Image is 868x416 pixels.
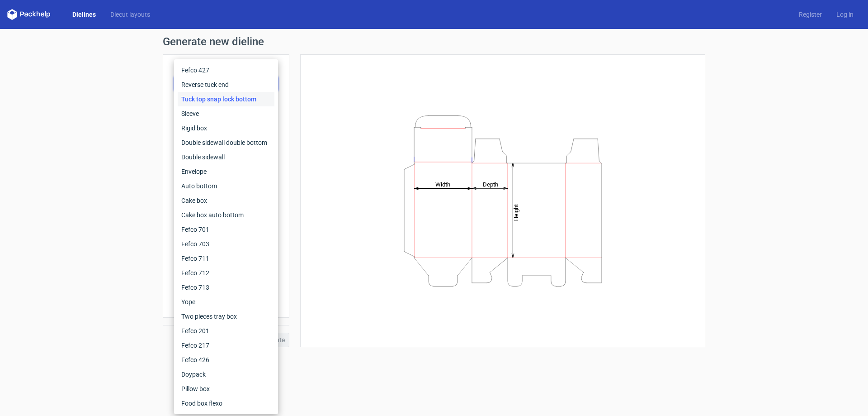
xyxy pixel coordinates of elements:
[178,266,274,280] div: Fefco 712
[178,92,274,106] div: Tuck top snap lock bottom
[178,208,274,222] div: Cake box auto bottom
[435,181,450,187] tspan: Width
[178,222,274,237] div: Fefco 701
[178,338,274,353] div: Fefco 217
[163,36,705,47] h1: Generate new dieline
[483,181,498,187] tspan: Depth
[178,77,274,92] div: Reverse tuck end
[829,10,861,19] a: Log in
[178,150,274,164] div: Double sidewall
[178,237,274,251] div: Fefco 703
[178,295,274,309] div: Yope
[178,309,274,324] div: Two pieces tray box
[178,280,274,295] div: Fefco 713
[178,396,274,411] div: Food box flexo
[178,382,274,396] div: Pillow box
[792,10,829,19] a: Register
[178,164,274,179] div: Envelope
[178,179,274,193] div: Auto bottom
[103,10,157,19] a: Diecut layouts
[513,204,519,220] tspan: Height
[178,367,274,382] div: Doypack
[178,106,274,121] div: Sleeve
[178,353,274,367] div: Fefco 426
[178,324,274,338] div: Fefco 201
[178,251,274,266] div: Fefco 711
[178,63,274,77] div: Fefco 427
[178,121,274,135] div: Rigid box
[178,193,274,208] div: Cake box
[65,10,103,19] a: Dielines
[178,135,274,150] div: Double sidewall double bottom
